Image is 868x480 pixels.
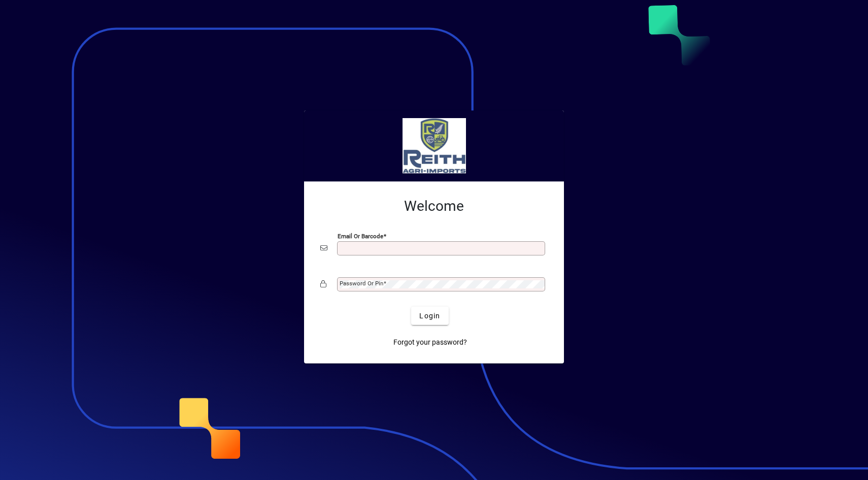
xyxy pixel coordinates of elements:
span: Forgot your password? [393,337,467,348]
mat-label: Password or Pin [340,280,383,287]
h2: Welcome [320,198,548,215]
button: Login [411,307,448,325]
a: Forgot your password? [389,333,471,351]
span: Login [419,311,440,321]
mat-label: Email or Barcode [338,233,383,240]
